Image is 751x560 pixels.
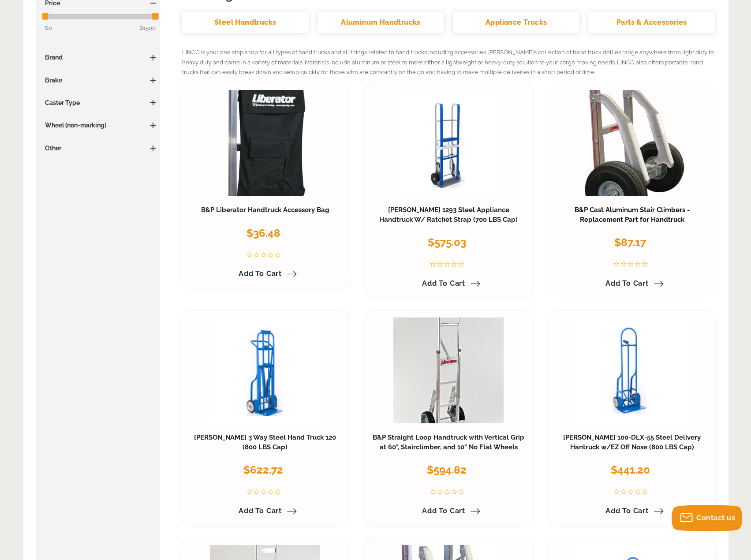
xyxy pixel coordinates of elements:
span: Add to Cart [239,269,282,278]
a: Aluminum Handtrucks [318,12,444,33]
span: $594.82 [427,463,467,476]
span: Add to Cart [239,507,282,515]
a: [PERSON_NAME] 1293 Steel Appliance Handtruck W/ Ratchet Strap (700 LBS Cap) [379,206,518,224]
a: Add to Cart [600,504,664,519]
a: Add to Cart [233,266,297,281]
p: LINCO is your one stop shop for all types of hand trucks and all things related to hand trucks in... [182,48,715,78]
span: $87.17 [614,236,646,249]
span: $0 [45,25,52,31]
span: $575.03 [428,236,466,249]
span: Add to Cart [422,279,465,287]
a: [PERSON_NAME] 3 Way Steel Hand Truck 120 (800 LBS Cap) [194,433,336,451]
button: Contact us [672,505,742,531]
h3: Wheel (non-marking) [41,121,156,130]
span: Contact us [696,514,735,522]
a: B&P Liberator Handtruck Accessory Bag [201,206,329,214]
h3: Caster Type [41,98,156,107]
span: $36.48 [247,227,280,239]
span: $1500 [139,23,156,33]
h3: Brake [41,76,156,85]
a: Add to Cart [233,504,297,519]
a: B&P Cast Aluminum Stair Climbers - Replacement Part for Handtruck [575,206,690,224]
a: Appliance Trucks [453,12,579,33]
span: Add to Cart [605,507,649,515]
span: $622.72 [243,463,283,476]
a: Add to Cart [417,504,480,519]
span: Add to Cart [422,507,465,515]
a: [PERSON_NAME] 100-DLX-55 Steel Delivery Hantruck w/EZ Off Nose (800 LBS Cap) [563,433,701,451]
h3: Brand [41,53,156,62]
h3: Other [41,144,156,153]
a: Add to Cart [417,276,480,291]
a: B&P Straight Loop Handtruck with Vertical Grip at 60", Stairclimber, and 10" No Flat Wheels [373,433,524,451]
a: Add to Cart [600,276,664,291]
a: Steel Handtrucks [182,12,309,33]
span: $441.20 [611,463,650,476]
a: Parts & Accessories [588,12,715,33]
span: Add to Cart [605,279,649,287]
